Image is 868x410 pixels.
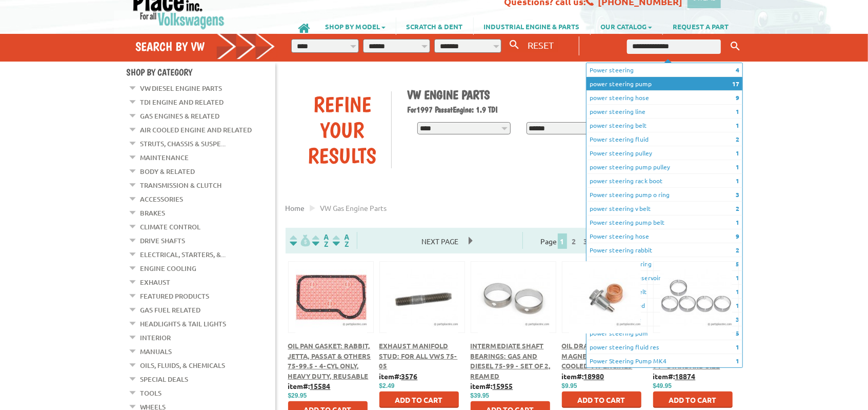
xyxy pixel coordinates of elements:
[493,381,513,391] u: 15955
[379,382,395,389] span: $2.49
[578,395,625,404] span: Add to Cart
[140,95,224,109] a: TDI Engine and Related
[140,220,201,233] a: Climate Control
[140,109,220,123] a: Gas Engines & Related
[736,134,739,144] span: 2
[591,17,662,35] a: OUR CATALOG
[562,341,637,370] span: Oil Drain Plug: Magnetic, All Water Cooled VW Engines
[310,381,331,391] u: 15584
[286,203,305,212] a: Home
[140,82,223,95] a: VW Diesel Engine Parts
[584,372,604,381] u: 18980
[587,202,742,216] li: power steering v belt
[471,341,551,380] a: Intermediate Shaft Bearings: Gas and Diesel 75-99 - Set of 2, Reamed
[140,262,197,275] a: Engine Cooling
[379,392,459,408] button: Add to Cart
[140,331,171,344] a: Interior
[562,392,641,408] button: Add to Cart
[140,317,227,330] a: Headlights & Tail Lights
[401,372,418,381] u: 3576
[587,77,742,91] li: power steering pump
[127,67,275,77] h4: Shop By Category
[736,65,739,74] span: 4
[474,17,590,35] a: INDUSTRIAL ENGINE & PARTS
[736,93,739,102] span: 9
[587,340,742,354] li: power steering fluid res
[288,341,371,380] a: Oil Pan Gasket: Rabbit, Jetta, Passat & Others 75-99.5 - 4-Cyl Only, Heavy Duty, Reusable
[587,216,742,229] li: Power steering pump belt
[140,373,189,386] a: Special Deals
[331,235,351,246] img: Sort by Sales Rank
[675,372,696,381] u: 18874
[407,87,734,102] h1: VW Engine Parts
[736,190,739,199] span: 3
[736,176,739,185] span: 1
[528,40,554,50] span: RESET
[558,233,567,249] span: 1
[587,91,742,105] li: power steering hose
[581,237,591,246] a: 3
[587,160,742,174] li: power steering pump pulley
[587,63,742,77] li: Power steering
[506,37,523,52] button: Search By VW...
[736,259,739,268] span: 5
[522,232,620,249] div: Page
[395,395,443,404] span: Add to Cart
[411,237,469,246] a: Next Page
[736,342,739,352] span: 1
[663,17,739,35] a: REQUEST A PART
[653,392,733,408] button: Add to Cart
[669,395,717,404] span: Add to Cart
[587,188,742,202] li: Power steering pump o ring
[453,105,498,114] span: Engine: 1.9 TDI
[407,105,734,114] h2: 1997 Passat
[587,119,742,132] li: power steering belt
[587,243,742,257] li: Power steering rabbit
[736,231,739,241] span: 9
[736,245,739,255] span: 2
[140,151,189,164] a: Maintenance
[736,356,739,365] span: 1
[379,341,458,370] a: Exhaust Manifold Stud: For All VWs 75-05
[315,17,396,35] a: SHOP BY MODEL
[523,37,558,52] button: RESET
[140,359,226,372] a: Oils, Fluids, & Chemicals
[310,235,331,246] img: Sort by Headline
[140,192,184,206] a: Accessories
[562,382,577,389] span: $9.95
[471,381,513,391] b: item#:
[587,257,742,271] li: Power steering o ring
[140,276,171,289] a: Exhaust
[140,234,186,247] a: Drive Shafts
[407,105,416,114] span: For
[320,203,387,212] span: VW gas engine parts
[653,372,696,381] b: item#:
[728,38,743,55] button: Keyword Search
[140,165,195,178] a: Body & Related
[379,372,418,381] b: item#:
[736,162,739,171] span: 1
[411,233,469,249] span: Next Page
[140,386,162,400] a: Tools
[140,179,222,192] a: Transmission & Clutch
[140,137,226,150] a: Struts, Chassis & Suspe...
[587,132,742,146] li: Power steering fluid
[587,354,742,367] li: Power Steering Pump MK4
[140,303,201,317] a: Gas Fuel Related
[471,392,490,399] span: $39.95
[135,39,276,54] h4: Search by VW
[140,248,226,261] a: Electrical, Starters, &...
[140,206,166,220] a: Brakes
[288,392,307,399] span: $29.95
[736,107,739,116] span: 1
[140,345,172,358] a: Manuals
[562,372,604,381] b: item#:
[570,237,579,246] a: 2
[587,146,742,160] li: Power steering pulley
[140,123,252,136] a: Air Cooled Engine and Related
[288,381,331,391] b: item#:
[587,105,742,119] li: power steering line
